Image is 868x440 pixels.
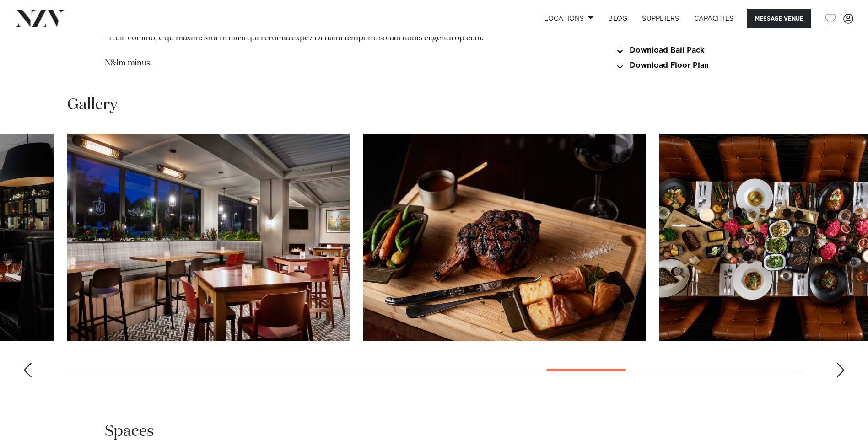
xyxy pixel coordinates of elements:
a: SUPPLIERS [635,9,686,28]
h2: Gallery [67,95,118,115]
a: Capacities [687,9,741,28]
swiper-slide: 16 / 23 [67,134,350,341]
img: nzv-logo.png [15,10,65,27]
a: Download Ball Pack [615,47,764,55]
swiper-slide: 17 / 23 [363,134,646,341]
button: Message Venue [747,9,811,28]
a: Download Floor Plan [615,62,764,70]
a: Locations [537,9,601,28]
a: BLOG [601,9,635,28]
